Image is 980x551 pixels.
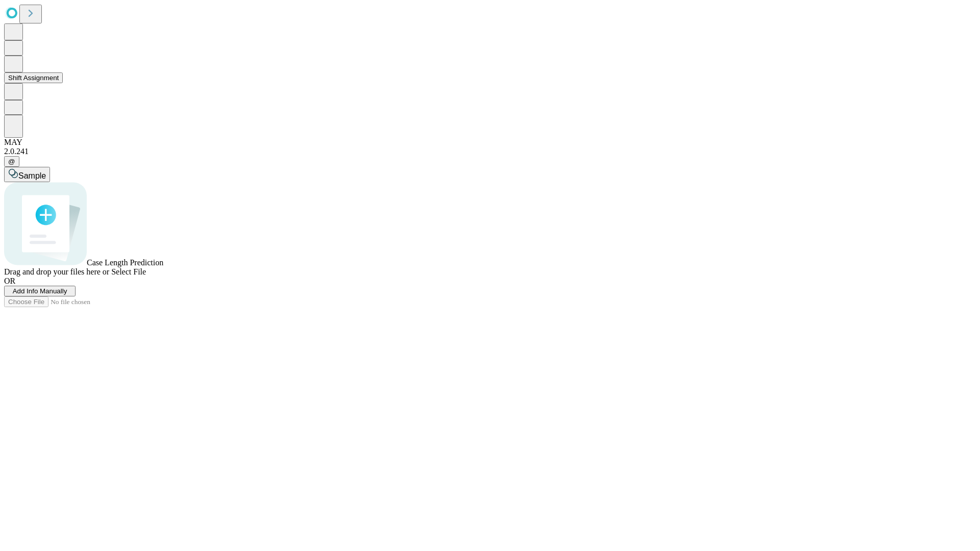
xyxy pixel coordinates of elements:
[13,287,67,295] span: Add Info Manually
[4,138,976,147] div: MAY
[4,167,50,182] button: Sample
[4,72,63,83] button: Shift Assignment
[4,267,109,276] span: Drag and drop your files here or
[8,158,15,165] span: @
[111,267,146,276] span: Select File
[4,147,976,156] div: 2.0.241
[4,156,19,167] button: @
[18,171,46,180] span: Sample
[4,286,76,296] button: Add Info Manually
[4,277,15,285] span: OR
[87,258,163,267] span: Case Length Prediction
